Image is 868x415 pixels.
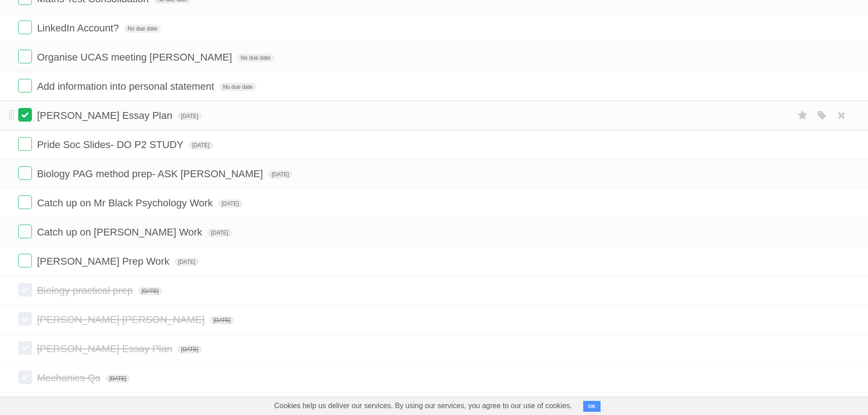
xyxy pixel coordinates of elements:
[189,141,213,149] span: [DATE]
[18,254,32,267] label: Done
[37,226,205,238] span: Catch up on [PERSON_NAME] Work
[794,108,812,123] label: Star task
[37,81,216,92] span: Add information into personal statement
[18,225,32,238] label: Done
[18,195,32,209] label: Done
[18,20,32,34] label: Done
[37,343,175,354] span: [PERSON_NAME] Essay Plan
[210,316,234,324] span: [DATE]
[18,370,32,384] label: Done
[265,397,581,415] span: Cookies help us deliver our services. By using our services, you agree to our use of cookies.
[268,170,293,179] span: [DATE]
[18,166,32,180] label: Done
[124,25,161,33] span: No due date
[37,197,215,209] span: Catch up on Mr Black Psychology Work
[237,54,274,62] span: No due date
[37,168,265,179] span: Biology PAG method prep- ASK [PERSON_NAME]
[37,314,207,325] span: [PERSON_NAME] [PERSON_NAME]
[18,50,32,63] label: Done
[175,258,199,266] span: [DATE]
[219,83,256,91] span: No due date
[37,22,121,34] span: LinkedIn Account?
[18,137,32,151] label: Done
[18,312,32,326] label: Done
[218,200,242,208] span: [DATE]
[37,110,175,121] span: [PERSON_NAME] Essay Plan
[18,108,32,122] label: Done
[207,229,232,237] span: [DATE]
[138,287,163,295] span: [DATE]
[37,139,186,150] span: Pride Soc Slides- DO P2 STUDY
[18,79,32,92] label: Done
[18,283,32,297] label: Done
[106,374,130,383] span: [DATE]
[37,285,135,296] span: Biology practical prep
[583,401,601,412] button: OK
[18,341,32,355] label: Done
[177,112,202,120] span: [DATE]
[37,51,234,63] span: Organise UCAS meeting [PERSON_NAME]
[37,372,103,384] span: Mechanics Qs
[37,256,172,267] span: [PERSON_NAME] Prep Work
[177,345,202,354] span: [DATE]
